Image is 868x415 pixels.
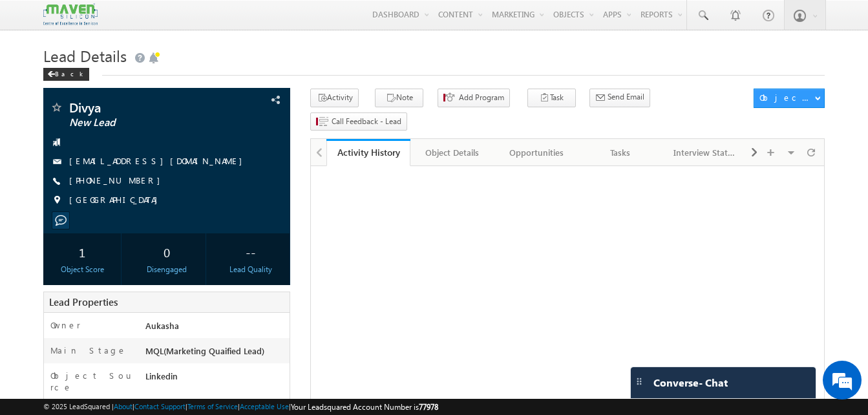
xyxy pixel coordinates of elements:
span: Send Email [608,91,644,103]
button: Task [527,89,576,107]
span: Add Program [459,92,504,103]
div: Opportunities [505,145,567,160]
button: Add Program [438,89,510,107]
a: Terms of Service [187,402,238,410]
a: Acceptable Use [240,402,289,410]
a: About [114,402,132,410]
a: Opportunities [495,139,579,166]
span: Your Leadsquared Account Number is [291,402,438,412]
span: Lead Details [43,45,127,66]
div: Activity History [336,146,401,158]
div: Object Actions [759,92,814,103]
label: Main Stage [50,345,127,356]
button: Call Feedback - Lead [310,112,407,131]
span: [PHONE_NUMBER] [69,175,167,187]
div: Object Details [421,145,483,160]
a: Tasks [579,139,663,166]
button: Activity [310,89,359,107]
label: Owner [50,319,81,331]
img: carter-drag [634,376,644,387]
a: [EMAIL_ADDRESS][DOMAIN_NAME] [69,155,249,166]
span: Lead Properties [49,295,118,308]
span: 77978 [419,402,438,412]
span: Divya [69,101,221,114]
button: Note [375,89,423,107]
a: Interview Status [663,139,747,166]
div: Disengaged [131,264,202,275]
div: Tasks [589,145,651,160]
span: © 2025 LeadSquared | | | | | [43,401,438,413]
button: Send Email [589,89,650,107]
span: Call Feedback - Lead [332,116,401,127]
div: Linkedin [142,370,290,388]
div: Back [43,68,89,81]
div: -- [215,240,286,264]
div: Interview Status [673,145,736,160]
span: [GEOGRAPHIC_DATA] [69,194,164,207]
span: Converse - Chat [653,377,728,388]
span: New Lead [69,116,221,129]
div: 1 [47,240,118,264]
a: Back [43,67,96,78]
label: Object Source [50,370,133,393]
a: Object Details [410,139,494,166]
a: Activity History [326,139,410,166]
div: Object Score [47,264,118,275]
img: Custom Logo [43,3,98,26]
span: Aukasha [145,320,179,331]
div: 0 [131,240,202,264]
a: Contact Support [134,402,185,410]
div: MQL(Marketing Quaified Lead) [142,345,290,363]
div: Lead Quality [215,264,286,275]
button: Object Actions [754,89,825,108]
